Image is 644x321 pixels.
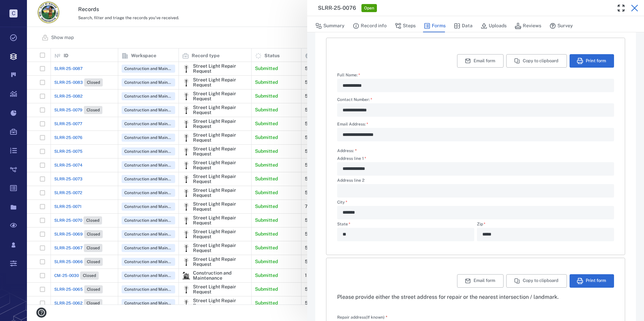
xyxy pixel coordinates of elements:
button: Summary [315,20,345,32]
h3: SLRR-25-0076 [318,4,356,12]
div: Full Name: [337,79,614,92]
span: Help [15,5,29,11]
label: Full Name: [337,73,614,79]
button: Close [628,1,641,15]
button: Email form [457,54,504,68]
label: Email Address: [337,122,614,128]
span: Open [363,5,376,11]
button: Reviews [515,20,541,32]
label: State [337,222,474,228]
div: Please provide either the street address for repair or the nearest intersection / landmark. [337,293,614,301]
div: Email Address: [337,128,614,141]
button: Print form [570,54,614,68]
button: Copy to clipboard [506,274,567,288]
button: Email form [457,274,504,288]
label: Repair address(If known) [337,315,387,320]
p: C [9,9,18,17]
label: Address line 2 [337,178,614,184]
button: Record info [353,20,387,32]
label: Contact Number: [337,98,614,103]
button: Data [454,20,473,32]
button: Uploads [481,20,507,32]
span: required [355,148,357,153]
button: Steps [395,20,416,32]
label: Address: [337,148,357,154]
button: Print form [570,274,614,288]
label: Address line 1 [337,156,614,162]
label: City [337,200,614,206]
span: required [386,315,387,320]
button: Survey [549,20,573,32]
button: Forms [424,20,446,32]
button: Toggle Fullscreen [614,1,628,15]
label: Zip [477,222,614,228]
button: Copy to clipboard [506,54,567,68]
div: Contact Number: [337,103,614,117]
